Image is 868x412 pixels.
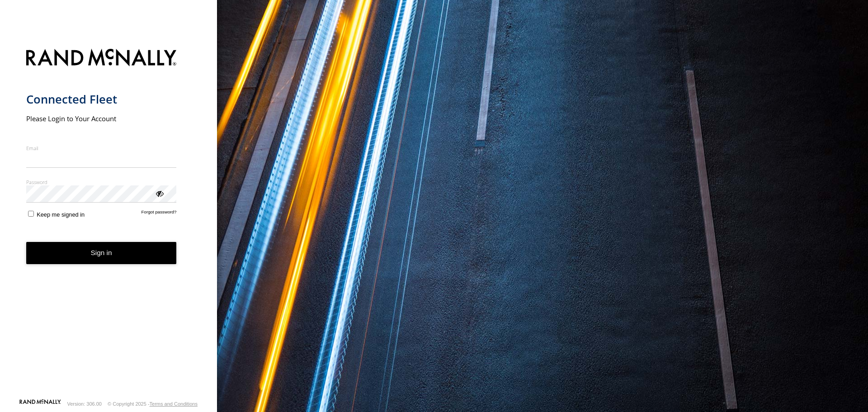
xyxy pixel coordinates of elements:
button: Sign in [26,242,177,264]
form: main [26,43,191,398]
label: Email [26,145,177,152]
div: © Copyright 2025 - [108,401,198,407]
div: Version: 306.00 [67,401,102,407]
img: Rand McNally [26,47,177,70]
a: Forgot password? [142,209,177,218]
a: Visit our Website [19,399,61,408]
div: ViewPassword [155,189,164,198]
h2: Please Login to Your Account [26,114,177,123]
a: Terms and Conditions [150,401,198,407]
span: Keep me signed in [37,211,85,218]
label: Password [26,179,177,185]
h1: Connected Fleet [26,92,177,107]
input: Keep me signed in [28,211,34,217]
